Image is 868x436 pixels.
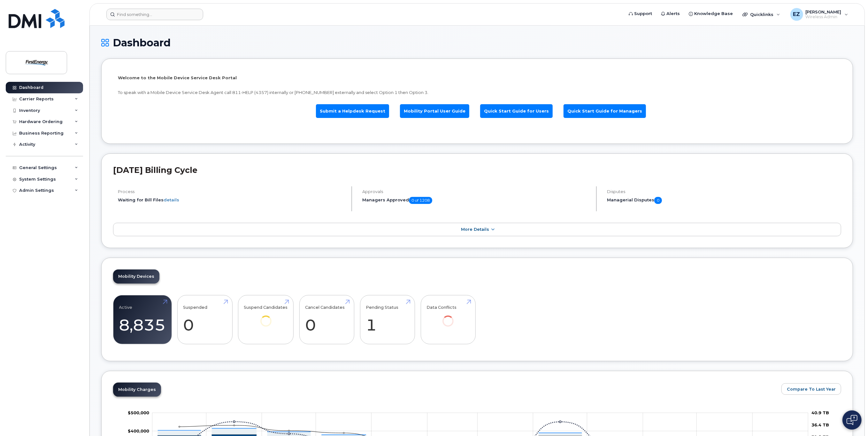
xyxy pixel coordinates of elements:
tspan: 36.4 TB [811,422,829,427]
a: Quick Start Guide for Users [480,104,553,118]
h5: Managerial Disputes [607,197,841,204]
h4: Approvals [362,189,590,194]
a: Active 8,835 [119,299,166,341]
p: To speak with a Mobile Device Service Desk Agent call 811-HELP (4357) internally or [PHONE_NUMBER... [118,90,836,96]
a: Quick Start Guide for Managers [564,104,646,118]
tspan: 40.9 TB [811,410,829,415]
g: $0 [128,428,149,433]
button: Compare To Last Year [781,383,841,395]
span: More Details [461,227,489,232]
h5: Managers Approved [362,197,590,204]
img: Open chat [847,415,857,425]
a: Mobility Charges [113,383,161,397]
span: 0 of 1208 [409,197,432,204]
tspan: $400,000 [128,428,149,433]
a: Mobility Devices [113,269,159,284]
a: Cancel Candidates 0 [305,299,348,341]
tspan: $500,000 [128,410,149,415]
a: details [164,197,179,202]
a: Submit a Helpdesk Request [316,104,389,118]
a: Data Conflicts [426,299,470,335]
p: Welcome to the Mobile Device Service Desk Portal [118,75,836,81]
span: Compare To Last Year [787,386,836,392]
a: Suspend Candidates [244,299,288,335]
g: $0 [128,410,149,415]
li: Waiting for Bill Files [118,197,346,203]
a: Suspended 0 [183,299,227,341]
a: Mobility Portal User Guide [400,104,469,118]
a: Pending Status 1 [366,299,409,341]
h4: Disputes [607,189,841,194]
h2: [DATE] Billing Cycle [113,165,841,175]
span: 0 [654,197,662,204]
h1: Dashboard [101,37,853,48]
h4: Process [118,189,346,194]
